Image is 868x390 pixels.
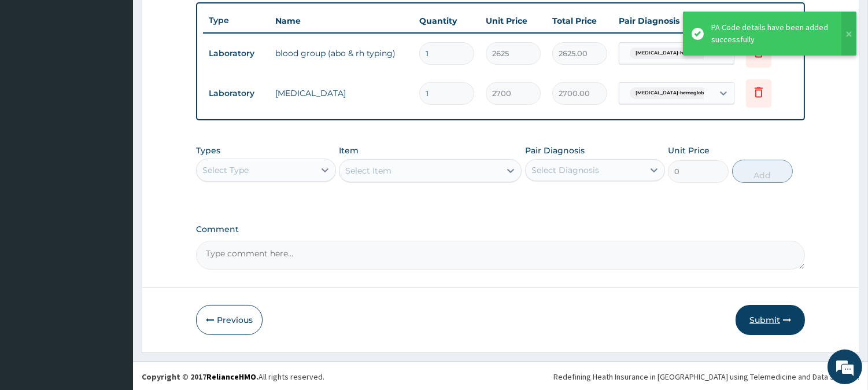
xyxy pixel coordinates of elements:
td: [MEDICAL_DATA] [269,82,413,105]
th: Type [203,10,269,31]
label: Item [339,145,359,156]
button: Previous [196,305,263,335]
button: Add [732,160,793,183]
span: We're online! [67,120,160,237]
span: [MEDICAL_DATA]-hemoglobin D disea... [630,87,736,99]
th: Pair Diagnosis [613,9,740,32]
td: Laboratory [203,83,269,104]
img: d_794563401_company_1708531726252_794563401 [21,58,47,87]
th: Total Price [546,9,613,32]
td: blood group (abo & rh typing) [269,42,413,65]
label: Unit Price [668,145,710,156]
button: Submit [736,305,805,335]
div: Select Diagnosis [531,164,599,176]
div: PA Code details have been added successfully [711,21,830,46]
th: Name [269,9,413,32]
a: RelianceHMO [206,371,256,382]
div: Minimize live chat window [190,6,217,34]
strong: Copyright © 2017 . [142,371,258,382]
div: Select Type [202,164,249,176]
th: Actions [740,9,798,32]
th: Quantity [413,9,480,32]
label: Comment [196,225,805,234]
textarea: Type your message and hit 'Enter' [6,264,220,304]
div: Redefining Heath Insurance in [GEOGRAPHIC_DATA] using Telemedicine and Data Science! [553,371,859,382]
label: Types [196,146,220,156]
span: [MEDICAL_DATA]-hemoglobin D disea... [630,47,736,59]
td: Laboratory [203,43,269,64]
label: Pair Diagnosis [525,145,585,156]
th: Unit Price [480,9,546,32]
div: Chat with us now [60,65,194,80]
